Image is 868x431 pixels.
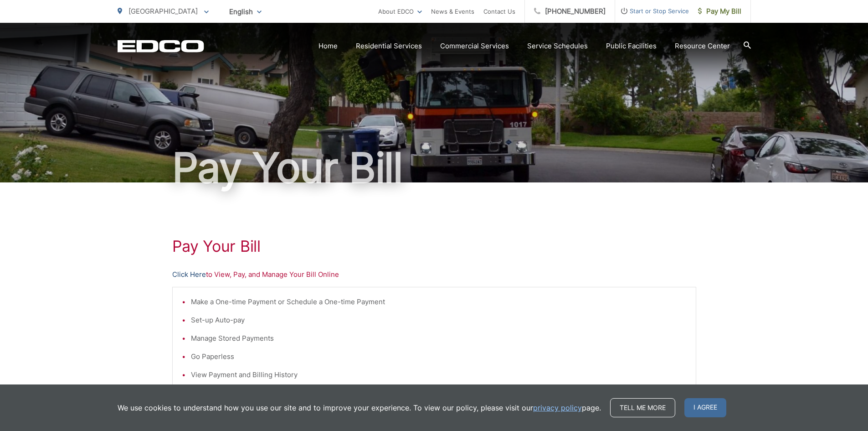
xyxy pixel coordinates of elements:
[378,6,422,17] a: About EDCO
[172,269,206,280] a: Click Here
[606,41,657,52] a: Public Facilities
[675,41,730,52] a: Resource Center
[172,237,696,255] h1: Pay Your Bill
[118,402,601,413] p: We use cookies to understand how you use our site and to improve your experience. To view our pol...
[222,4,268,20] span: English
[191,296,687,307] li: Make a One-time Payment or Schedule a One-time Payment
[431,6,474,17] a: News & Events
[172,269,696,280] p: to View, Pay, and Manage Your Bill Online
[318,41,338,52] a: Home
[191,369,687,380] li: View Payment and Billing History
[118,145,751,191] h1: Pay Your Bill
[191,315,687,326] li: Set-up Auto-pay
[698,6,741,17] span: Pay My Bill
[533,402,582,413] a: privacy policy
[191,333,687,344] li: Manage Stored Payments
[527,41,588,52] a: Service Schedules
[191,351,687,362] li: Go Paperless
[684,398,726,417] span: I agree
[128,7,198,16] span: [GEOGRAPHIC_DATA]
[440,41,509,52] a: Commercial Services
[356,41,422,52] a: Residential Services
[483,6,515,17] a: Contact Us
[610,398,675,417] a: Tell me more
[118,40,204,52] a: EDCD logo. Return to the homepage.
